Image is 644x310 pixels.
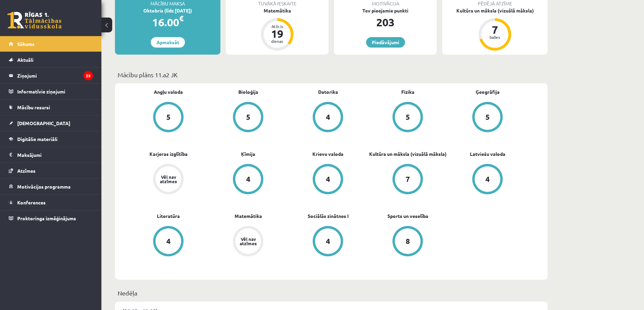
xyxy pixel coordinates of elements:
[267,39,287,43] div: dienas
[9,163,93,178] a: Atzīmes
[9,36,93,52] a: Sākums
[241,150,255,158] a: Ķīmija
[406,175,410,183] div: 7
[470,150,505,158] a: Latviešu valoda
[442,7,548,52] a: Kultūra un māksla (vizuālā māksla) 7 balles
[238,88,258,95] a: Bioloģija
[166,113,171,121] div: 5
[485,113,490,121] div: 5
[318,88,338,95] a: Datorika
[9,84,93,99] a: Informatīvie ziņojumi
[406,113,410,121] div: 5
[17,120,70,126] span: [DEMOGRAPHIC_DATA]
[9,52,93,67] a: Aktuāli
[288,164,368,196] a: 4
[246,113,251,121] div: 5
[485,24,505,35] div: 7
[115,7,220,14] div: Oktobris (līdz [DATE])
[387,213,428,220] a: Sports un veselība
[9,147,93,163] a: Maksājumi
[448,164,527,196] a: 4
[239,237,258,246] div: Vēl nav atzīmes
[368,226,448,258] a: 8
[246,175,251,183] div: 4
[157,213,180,220] a: Literatūra
[128,102,208,134] a: 5
[476,88,500,95] a: Ģeogrāfija
[442,7,548,14] div: Kultūra un māksla (vizuālā māksla)
[17,215,76,221] span: Proktoringa izmēģinājums
[9,210,93,226] a: Proktoringa izmēģinājums
[17,57,33,63] span: Aktuāli
[17,199,46,205] span: Konferences
[17,168,35,174] span: Atzīmes
[9,131,93,147] a: Digitālie materiāli
[326,113,330,121] div: 4
[406,237,410,245] div: 8
[226,7,329,14] div: Matemātika
[17,68,93,83] legend: Ziņojumi
[366,37,405,48] a: Piedāvājumi
[151,37,185,48] a: Apmaksāt
[208,164,288,196] a: 4
[159,175,178,184] div: Vēl nav atzīmes
[9,100,93,115] a: Mācību resursi
[208,226,288,258] a: Vēl nav atzīmes
[17,136,57,142] span: Digitālie materiāli
[154,88,183,95] a: Angļu valoda
[235,213,262,220] a: Matemātika
[308,213,349,220] a: Sociālās zinātnes I
[9,68,93,83] a: Ziņojumi23
[128,164,208,196] a: Vēl nav atzīmes
[369,150,447,158] a: Kultūra un māksla (vizuālā māksla)
[334,14,437,30] div: 203
[401,88,414,95] a: Fizika
[118,288,545,298] p: Nedēļa
[288,102,368,134] a: 4
[17,84,93,99] legend: Informatīvie ziņojumi
[326,237,330,245] div: 4
[118,70,545,79] p: Mācību plāns 11.a2 JK
[166,237,171,245] div: 4
[115,14,220,30] div: 16.00
[208,102,288,134] a: 5
[17,104,50,110] span: Mācību resursi
[368,102,448,134] a: 5
[17,184,71,190] span: Motivācijas programma
[84,71,93,80] i: 23
[326,175,330,183] div: 4
[267,28,287,39] div: 19
[485,175,490,183] div: 4
[312,150,343,158] a: Krievu valoda
[17,147,93,163] legend: Maksājumi
[9,115,93,131] a: [DEMOGRAPHIC_DATA]
[9,195,93,210] a: Konferences
[149,150,188,158] a: Karjeras izglītība
[17,41,34,47] span: Sākums
[368,164,448,196] a: 7
[226,7,329,52] a: Matemātika Atlicis 19 dienas
[9,179,93,194] a: Motivācijas programma
[485,35,505,39] div: balles
[448,102,527,134] a: 5
[334,7,437,14] div: Tev pieejamie punkti
[7,12,62,29] a: Rīgas 1. Tālmācības vidusskola
[179,13,184,23] span: €
[267,24,287,28] div: Atlicis
[128,226,208,258] a: 4
[288,226,368,258] a: 4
